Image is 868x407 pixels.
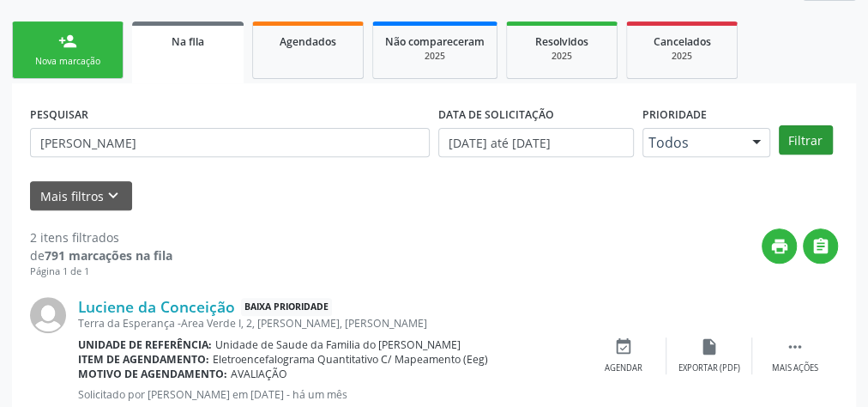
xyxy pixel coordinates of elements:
[78,352,209,367] b: Item de agendamento:
[535,34,588,49] span: Resolvidos
[215,337,461,352] span: Unidade de Saude da Familia do [PERSON_NAME]
[614,337,633,356] i: event_available
[678,362,740,374] div: Exportar (PDF)
[654,34,711,49] span: Cancelados
[45,247,172,264] strong: 791 marcações na fila
[241,298,332,316] span: Baixa Prioridade
[172,34,204,49] span: Na fila
[700,337,719,356] i: insert_drive_file
[642,101,707,128] label: Prioridade
[639,50,725,63] div: 2025
[438,128,634,157] input: Selecione um intervalo
[78,387,581,402] p: Solicitado por [PERSON_NAME] em [DATE] - há um mês
[803,228,838,264] button: 
[786,337,805,356] i: 
[519,50,605,63] div: 2025
[30,264,172,279] div: Página 1 de 1
[811,237,830,256] i: 
[772,362,818,374] div: Mais ações
[78,337,212,352] b: Unidade de referência:
[605,362,642,374] div: Agendar
[30,101,88,128] label: PESQUISAR
[30,181,132,211] button: Mais filtroskeyboard_arrow_down
[385,50,485,63] div: 2025
[104,186,123,205] i: keyboard_arrow_down
[30,297,66,333] img: img
[78,297,235,316] a: Luciene da Conceição
[438,101,554,128] label: DATA DE SOLICITAÇÃO
[231,367,287,381] span: AVALIAÇÃO
[280,34,336,49] span: Agendados
[30,128,430,157] input: Nome, CNS
[762,228,797,264] button: print
[30,246,172,264] div: de
[78,316,581,331] div: Terra da Esperança -Area Verde I, 2, [PERSON_NAME], [PERSON_NAME]
[78,367,227,381] b: Motivo de agendamento:
[30,228,172,246] div: 2 itens filtrados
[770,237,789,256] i: print
[779,125,833,155] button: Filtrar
[25,55,111,68] div: Nova marcação
[648,134,735,151] span: Todos
[58,32,77,51] div: person_add
[385,34,485,49] span: Não compareceram
[213,352,488,367] span: Eletroencefalograma Quantitativo C/ Mapeamento (Eeg)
